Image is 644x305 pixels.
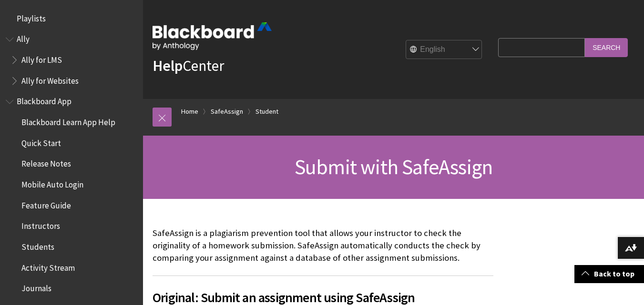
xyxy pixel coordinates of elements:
[21,260,75,273] span: Activity Stream
[21,177,83,189] span: Mobile Auto Login
[406,40,482,59] select: Site Language Selector
[21,239,54,252] span: Students
[6,10,137,27] nav: Book outline for Playlists
[21,218,60,231] span: Instructors
[6,31,137,89] nav: Book outline for Anthology Ally Help
[21,135,61,148] span: Quick Start
[295,154,492,180] span: Submit with SafeAssign
[21,114,115,127] span: Blackboard Learn App Help
[153,56,224,75] a: HelpCenter
[256,106,278,118] a: Student
[211,106,243,118] a: SafeAssign
[21,197,71,210] span: Feature Guide
[153,56,183,75] strong: Help
[585,38,628,57] input: Search
[17,10,46,23] span: Playlists
[17,31,30,44] span: Ally
[181,106,198,118] a: Home
[17,94,72,107] span: Blackboard App
[153,227,493,265] p: SafeAssign is a plagiarism prevention tool that allows your instructor to check the originality o...
[21,281,51,294] span: Journals
[21,73,79,86] span: Ally for Websites
[574,265,644,283] a: Back to top
[21,52,62,65] span: Ally for LMS
[153,22,272,50] img: Blackboard by Anthology
[21,156,71,169] span: Release Notes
